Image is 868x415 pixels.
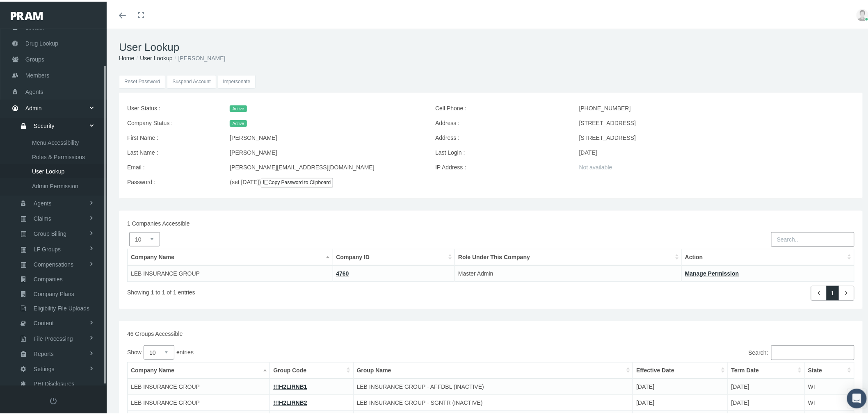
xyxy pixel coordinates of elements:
td: LEB INSURANCE GROUP - SGNTR (INACTIVE) [353,393,633,409]
a: !!!H2LIRNB2 [273,398,307,404]
a: Manage Permission [685,269,739,275]
span: Reports [34,345,54,359]
div: (set [DATE]) [224,173,352,189]
input: Search.. [771,230,854,245]
th: Term Date: activate to sort column ascending [728,360,804,377]
div: [STREET_ADDRESS] [573,114,861,129]
label: 46 Groups Accessible [127,328,183,337]
button: Reset Password [119,73,165,87]
span: LF Groups [34,241,61,255]
span: Content [34,315,54,328]
div: [PERSON_NAME] [224,144,429,158]
span: Companies [34,271,63,285]
div: [PERSON_NAME][EMAIL_ADDRESS][DOMAIN_NAME] [224,158,429,173]
span: Active [230,119,247,125]
th: Role Under This Company: activate to sort column ascending [455,247,682,264]
td: LEB INSURANCE GROUP - AFFDBL (INACTIVE) [353,377,633,393]
label: Email : [121,158,224,173]
th: State: activate to sort column ascending [805,360,854,377]
span: User Lookup [32,163,64,177]
div: [DATE] [573,144,861,158]
span: Claims [34,210,51,224]
td: LEB INSURANCE GROUP [128,393,270,409]
label: Address : [429,129,573,144]
span: Settings [34,360,55,374]
td: WI [805,377,854,393]
label: Last Login : [429,144,573,158]
span: Compensations [34,256,73,270]
div: Open Intercom Messenger [847,387,867,407]
td: LEB INSURANCE GROUP [128,264,333,280]
a: User Lookup [140,53,172,60]
button: Suspend Account [167,73,216,87]
input: Search: [771,344,854,358]
td: LEB INSURANCE GROUP [128,377,270,393]
label: Password : [121,173,224,189]
span: Groups [25,50,44,66]
img: PRAM_20_x_78.png [11,10,43,18]
label: Company Status : [121,114,224,129]
span: Roles & Permissions [32,148,85,162]
div: [PERSON_NAME] [224,129,429,144]
label: User Status : [121,99,224,114]
td: [DATE] [728,377,804,393]
span: Agents [34,195,52,209]
td: WI [805,393,854,409]
div: 1 Companies Accessible [121,217,861,226]
a: 4760 [336,269,349,275]
td: [DATE] [633,377,728,393]
th: Company Name: activate to sort column descending [128,247,333,264]
h1: User Lookup [119,39,863,52]
a: Home [119,53,134,60]
a: !!!H2LIRNB1 [273,382,307,388]
span: Agents [25,82,43,98]
th: Company ID: activate to sort column ascending [333,247,455,264]
label: Last Name : [121,144,224,158]
span: Eligibility File Uploads [34,300,89,314]
th: Group Name: activate to sort column ascending [353,360,633,377]
div: [STREET_ADDRESS] [573,129,861,144]
a: Copy Password to Clipboard [261,176,333,186]
td: [DATE] [633,393,728,409]
span: Menu Accessibility [32,134,79,148]
th: Group Code: activate to sort column ascending [270,360,353,377]
span: Security [34,117,55,131]
span: Not available [579,162,612,169]
li: [PERSON_NAME] [173,52,226,61]
td: [DATE] [728,393,804,409]
span: Group Billing [34,225,66,239]
label: IP Address : [429,158,573,173]
select: Showentries [144,344,174,358]
th: Company Name: activate to sort column descending [128,360,270,377]
div: [PHONE_NUMBER] [573,99,861,114]
input: Impersonate [218,73,256,87]
th: Effective Date: activate to sort column ascending [633,360,728,377]
span: Members [25,66,49,82]
label: Show entries [127,344,491,358]
label: Cell Phone : [429,99,573,114]
span: Admin [25,99,42,114]
a: 1 [826,284,839,299]
label: Search: [491,344,855,358]
span: File Processing [34,330,73,344]
label: First Name : [121,129,224,144]
th: Action: activate to sort column ascending [682,247,854,264]
td: Master Admin [455,264,682,280]
span: Active [230,104,247,110]
span: Drug Lookup [25,34,58,50]
label: Address : [429,114,573,129]
span: Company Plans [34,285,74,299]
span: PHI Disclosures [34,375,75,389]
span: Admin Permission [32,178,78,192]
